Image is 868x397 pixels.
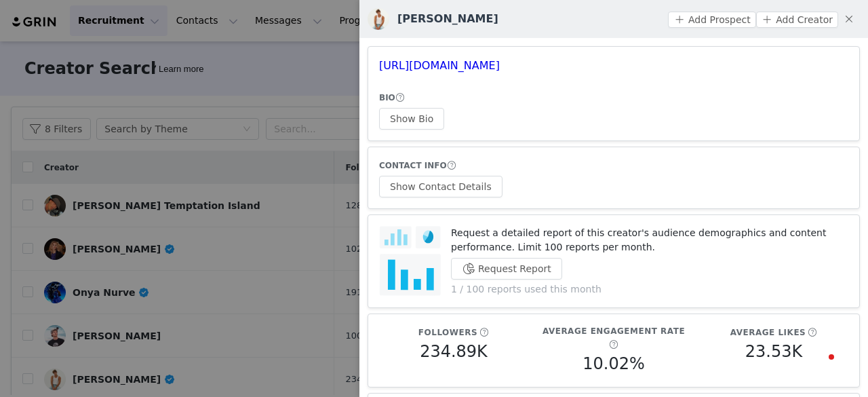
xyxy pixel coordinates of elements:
button: Show Contact Details [379,176,502,197]
span: CONTACT INFO [379,161,447,170]
img: audience-report.png [379,226,441,297]
button: Add Prospect [668,12,755,28]
button: Show Bio [379,108,444,130]
p: 1 / 100 reports used this month [451,282,848,297]
h5: Average Engagement Rate [542,325,685,337]
span: BIO [379,93,395,102]
h5: 10.02% [583,352,645,376]
h5: 23.53K [745,339,802,364]
iframe: Intercom live chat [802,351,834,383]
h5: 234.89K [420,339,488,364]
h5: Followers [418,326,477,339]
h5: Average Likes [730,326,806,339]
p: Request a detailed report of this creator's audience demographics and content performance. Limit ... [451,226,848,254]
a: [URL][DOMAIN_NAME] [379,59,500,72]
img: v2 [368,8,389,30]
h3: [PERSON_NAME] [397,11,498,27]
button: Request Report [451,258,562,280]
button: Add Creator [756,12,838,28]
